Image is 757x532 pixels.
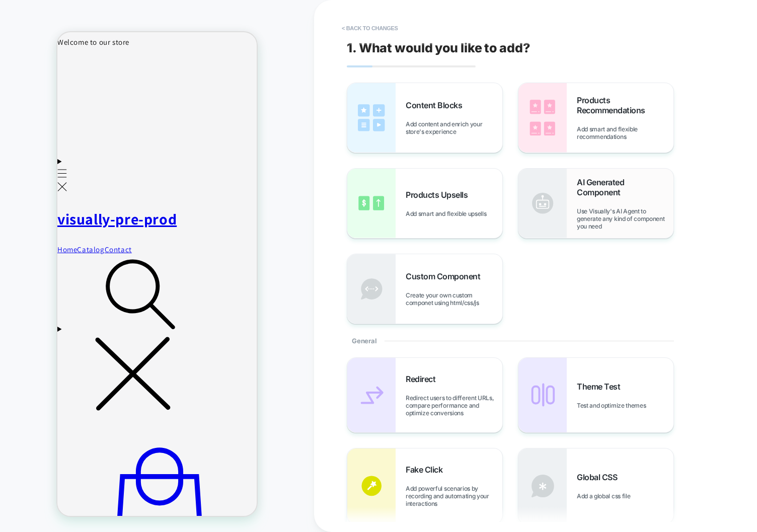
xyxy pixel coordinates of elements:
span: Theme Test [577,382,625,392]
span: Use Visually's AI Agent to generate any kind of component you need [577,207,673,230]
span: Add content and enrich your store's experience [406,120,502,135]
span: AI Generated Component [577,177,673,197]
button: < Back to changes [337,20,403,36]
a: Catalog [20,212,47,222]
span: Content Blocks [406,100,467,110]
span: Add a global css file [577,492,635,500]
span: Add smart and flexible recommendations [577,125,673,140]
span: Products Upsells [406,190,473,200]
span: Fake Click [406,465,447,475]
span: 1. What would you like to add? [347,40,530,55]
span: Custom Component [406,271,485,281]
span: Global CSS [577,472,622,482]
span: Create your own custom componet using html/css/js [406,291,502,307]
span: Test and optimize themes [577,402,651,409]
span: Add smart and flexible upsells [406,210,491,217]
span: Products Recommendations [577,95,673,115]
div: General [347,324,674,357]
a: Contact [47,212,74,222]
span: Redirect [406,374,440,384]
span: Add powerful scenarios by recording and automating your interactions [406,485,502,507]
span: Redirect users to different URLs, compare performance and optimize conversions [406,394,502,417]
